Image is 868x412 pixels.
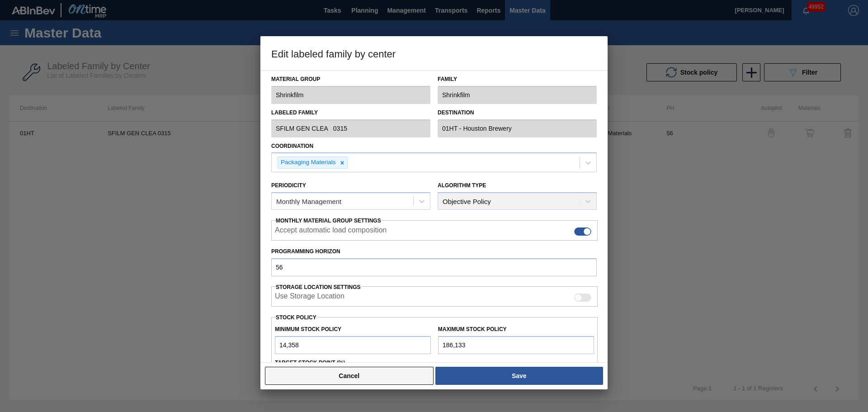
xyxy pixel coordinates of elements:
[435,367,603,385] button: Save
[438,326,507,332] label: Maximum Stock Policy
[278,157,337,168] div: Packaging Materials
[275,226,387,237] label: Accept automatic load composition
[271,106,430,119] label: Labeled Family
[275,326,341,332] label: Minimum Stock Policy
[275,292,344,303] label: When enabled, the system will display stocks from different storage locations.
[271,143,313,149] label: Coordination
[265,367,434,385] button: Cancel
[438,106,597,119] label: Destination
[276,314,316,321] label: Stock Policy
[276,284,361,290] span: Storage Location Settings
[271,182,306,189] label: Periodicity
[438,73,597,86] label: Family
[260,36,608,71] h3: Edit labeled family by center
[271,245,597,258] label: Programming Horizon
[271,73,430,86] label: Material Group
[438,182,486,189] label: Algorithm Type
[276,218,381,224] span: Monthly Material Group Settings
[275,360,345,366] label: Target Stock Point (%)
[276,198,341,205] div: Monthly Management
